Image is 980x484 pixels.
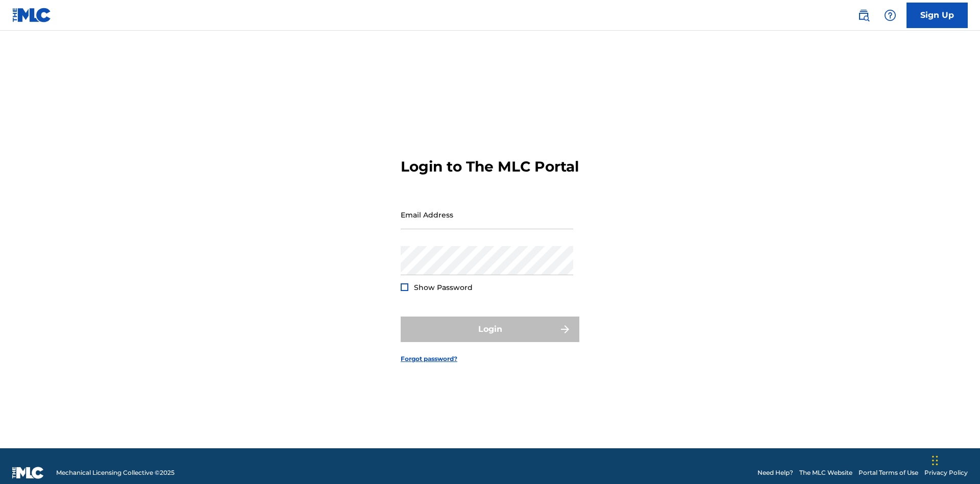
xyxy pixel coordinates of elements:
[880,5,900,26] div: Help
[414,283,473,292] span: Show Password
[12,467,44,479] img: logo
[857,9,870,21] img: search
[757,468,793,477] a: Need Help?
[929,435,980,484] iframe: Chat Widget
[401,158,579,176] h3: Login to The MLC Portal
[853,5,874,26] a: Public Search
[932,445,938,476] div: Drag
[401,354,457,364] a: Forgot password?
[924,468,968,477] a: Privacy Policy
[906,3,968,28] a: Sign Up
[799,468,852,477] a: The MLC Website
[56,468,175,477] span: Mechanical Licensing Collective © 2025
[12,8,52,22] img: MLC Logo
[859,468,918,477] a: Portal Terms of Use
[884,9,896,21] img: help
